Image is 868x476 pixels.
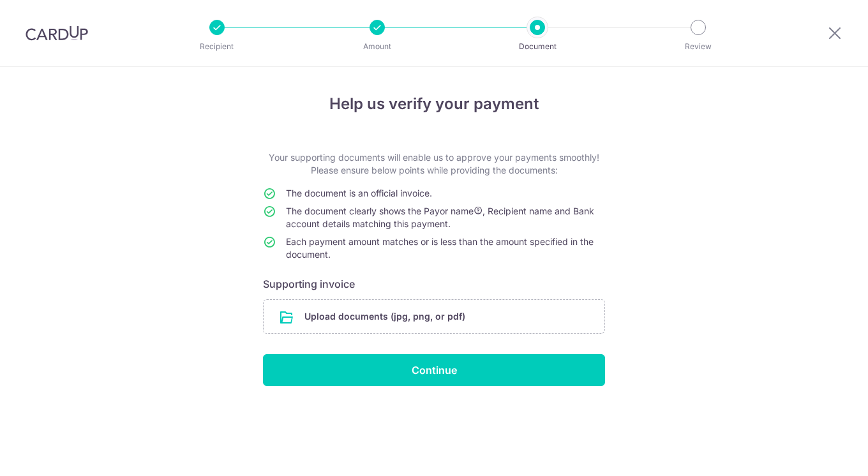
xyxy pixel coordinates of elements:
[263,354,605,386] input: Continue
[263,151,605,177] p: Your supporting documents will enable us to approve your payments smoothly! Please ensure below p...
[330,40,424,53] p: Amount
[263,299,605,334] div: Upload documents (jpg, png, or pdf)
[286,236,594,260] span: Each payment amount matches or is less than the amount specified in the document.
[286,205,594,229] span: The document clearly shows the Payor name , Recipient name and Bank account details matching this...
[263,93,605,115] h4: Help us verify your payment
[170,40,264,53] p: Recipient
[286,188,432,198] span: The document is an official invoice.
[651,40,745,53] p: Review
[26,26,88,41] img: CardUp
[263,276,605,292] h6: Supporting invoice
[490,40,585,53] p: Document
